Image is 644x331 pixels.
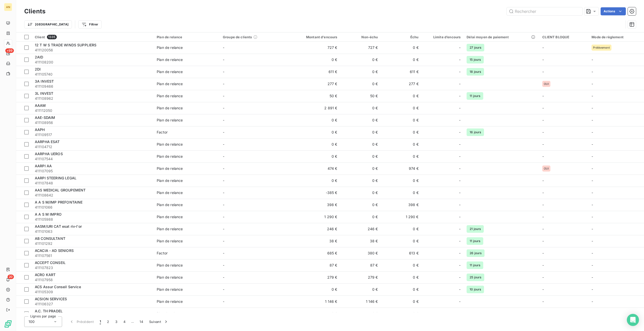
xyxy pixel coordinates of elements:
[35,60,151,65] span: 411108200
[542,311,544,316] span: -
[459,226,461,231] span: -
[542,57,544,62] span: -
[35,297,67,301] span: ACSION SERVICES
[157,214,183,219] div: Plan de relance
[35,48,151,53] span: 411120056
[35,43,97,47] span: 12 T W S TRADE WINDS SUPPLIERS
[120,316,128,327] button: 4
[286,90,340,102] td: 50 €
[592,130,593,134] span: -
[592,154,593,158] span: -
[381,54,422,66] td: 0 €
[425,35,461,39] div: Limite d’encours
[542,299,544,304] span: -
[459,142,461,147] span: -
[35,67,41,71] span: 2DI
[542,118,544,122] span: -
[157,106,183,111] div: Plan de relance
[542,130,544,134] span: -
[223,263,224,267] span: -
[381,114,422,126] td: 0 €
[35,176,76,180] span: AARPI STEERING LEGAL
[286,187,340,199] td: -385 €
[35,200,83,204] span: A A S M/IMP PREFONTAINE
[542,275,544,279] span: -
[35,132,151,137] span: 411109517
[542,94,544,98] span: -
[340,235,381,247] td: 38 €
[286,211,340,223] td: 1 290 €
[286,199,340,211] td: 398 €
[592,275,593,279] span: -
[340,247,381,259] td: 380 €
[157,118,183,123] div: Plan de relance
[467,44,484,51] span: 27 jours
[542,239,544,243] span: -
[146,316,172,327] button: Suivant
[340,66,381,78] td: 0 €
[157,299,183,304] div: Plan de relance
[35,236,65,241] span: AB CONSULTANT
[627,314,639,326] div: Open Intercom Messenger
[542,251,544,255] span: -
[223,251,224,255] span: -
[592,94,593,98] span: -
[459,239,461,244] span: -
[459,166,461,171] span: -
[592,239,593,243] span: -
[286,102,340,114] td: 2 891 €
[592,178,593,183] span: -
[340,162,381,175] td: 0 €
[223,154,224,158] span: -
[467,92,483,100] span: 11 jours
[223,106,224,110] span: -
[467,128,484,136] span: 16 jours
[340,308,381,320] td: 0 €
[592,299,593,304] span: -
[29,319,35,324] span: 100
[542,215,544,219] span: -
[381,271,422,283] td: 0 €
[459,118,461,123] span: -
[97,316,104,327] button: 1
[104,316,112,327] button: 2
[223,118,224,122] span: -
[343,35,378,39] div: Non-échu
[592,70,593,74] span: -
[381,175,422,187] td: 0 €
[223,82,224,86] span: -
[459,81,461,86] span: -
[35,260,66,265] span: ACCEPT CONSEIL
[459,299,461,304] span: -
[35,91,53,95] span: 3L INVEST
[592,118,593,122] span: -
[542,287,544,291] span: -
[381,66,422,78] td: 611 €
[340,42,381,54] td: 727 €
[459,251,461,256] span: -
[381,138,422,150] td: 0 €
[542,227,544,231] span: -
[286,126,340,138] td: 0 €
[381,78,422,90] td: 277 €
[35,229,151,234] span: 411101063
[286,271,340,283] td: 279 €
[157,239,183,244] div: Plan de relance
[286,259,340,271] td: 87 €
[286,42,340,54] td: 727 €
[459,263,461,268] span: -
[35,144,151,149] span: 411104712
[592,287,593,291] span: -
[459,214,461,219] span: -
[47,35,57,39] span: 1335
[381,259,422,271] td: 0 €
[459,287,461,292] span: -
[35,224,82,228] span: AASM/URI CAT esat riv-l'or
[223,275,224,279] span: -
[157,81,183,86] div: Plan de relance
[592,311,593,316] span: -
[286,138,340,150] td: 0 €
[459,275,461,280] span: -
[223,203,224,207] span: -
[592,227,593,231] span: -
